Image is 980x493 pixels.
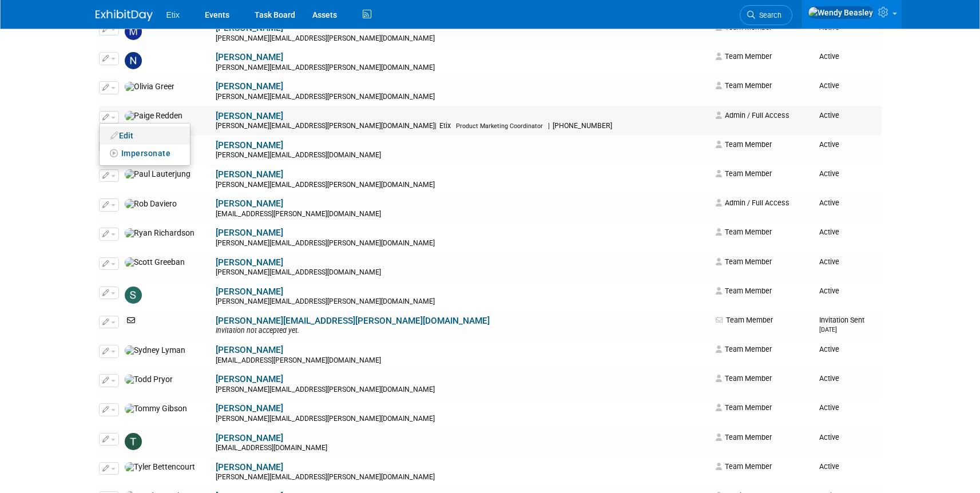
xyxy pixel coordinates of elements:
span: Active [819,433,839,442]
div: [PERSON_NAME][EMAIL_ADDRESS][PERSON_NAME][DOMAIN_NAME] [216,63,709,73]
span: Active [819,345,839,353]
button: Impersonate [105,146,177,161]
img: Rob Daviero [125,199,177,209]
img: Scott Greeban [125,257,185,268]
span: Admin / Full Access [716,198,789,207]
a: [PERSON_NAME] [216,81,283,92]
img: Nick Travis [125,52,142,69]
span: Team Member [716,228,772,236]
img: Paul Lauterjung [125,169,191,180]
div: [EMAIL_ADDRESS][DOMAIN_NAME] [216,444,709,453]
span: Active [819,81,839,90]
span: Team Member [716,403,772,412]
span: Etix [437,122,454,130]
div: [PERSON_NAME][EMAIL_ADDRESS][PERSON_NAME][DOMAIN_NAME] [216,34,709,43]
div: [PERSON_NAME][EMAIL_ADDRESS][PERSON_NAME][DOMAIN_NAME] [216,297,709,307]
span: Active [819,462,839,471]
div: [EMAIL_ADDRESS][PERSON_NAME][DOMAIN_NAME] [216,356,709,365]
span: Team Member [716,257,772,266]
a: [PERSON_NAME] [216,228,283,238]
img: ExhibitDay [96,10,153,21]
span: Team Member [716,345,772,353]
span: Active [819,403,839,412]
span: Team Member [716,140,772,149]
a: [PERSON_NAME] [216,52,283,62]
span: Invitation Sent [819,316,864,333]
img: Tyler Bettencourt [125,462,195,472]
span: Active [819,169,839,178]
small: [DATE] [819,326,837,333]
span: Active [819,140,839,149]
span: Active [819,111,839,120]
a: Edit [100,128,190,144]
span: Team Member [716,81,772,90]
div: [PERSON_NAME][EMAIL_ADDRESS][PERSON_NAME][DOMAIN_NAME] [216,473,709,482]
div: [PERSON_NAME][EMAIL_ADDRESS][DOMAIN_NAME] [216,268,709,277]
div: [PERSON_NAME][EMAIL_ADDRESS][PERSON_NAME][DOMAIN_NAME] [216,181,709,190]
span: Active [819,374,839,383]
div: [PERSON_NAME][EMAIL_ADDRESS][PERSON_NAME][DOMAIN_NAME] [216,122,709,131]
img: Wendy Beasley [808,6,874,19]
span: | [548,122,550,130]
span: Team Member [716,52,772,61]
span: Active [819,287,839,295]
a: [PERSON_NAME] [216,345,283,355]
span: Team Member [716,374,772,383]
div: [PERSON_NAME][EMAIL_ADDRESS][PERSON_NAME][DOMAIN_NAME] [216,239,709,248]
span: | [435,122,437,130]
span: Team Member [716,462,772,471]
span: Search [755,11,781,19]
span: Etix [166,10,180,19]
a: [PERSON_NAME] [216,462,283,472]
img: Paige Redden [125,111,182,121]
span: Admin / Full Access [716,111,789,120]
a: [PERSON_NAME] [216,403,283,414]
a: [PERSON_NAME] [216,374,283,384]
span: Team Member [716,316,773,324]
a: [PERSON_NAME] [216,140,283,150]
span: Team Member [716,287,772,295]
span: Active [819,257,839,266]
img: scott sloyer [125,287,142,304]
span: Impersonate [121,149,171,158]
a: [PERSON_NAME][EMAIL_ADDRESS][PERSON_NAME][DOMAIN_NAME] [216,316,490,326]
div: [PERSON_NAME][EMAIL_ADDRESS][DOMAIN_NAME] [216,151,709,160]
a: [PERSON_NAME] [216,433,283,443]
a: Search [740,5,792,25]
div: [PERSON_NAME][EMAIL_ADDRESS][PERSON_NAME][DOMAIN_NAME] [216,93,709,102]
img: Travis Janovich [125,433,142,450]
span: Team Member [716,169,772,178]
span: Active [819,198,839,207]
span: [PHONE_NUMBER] [550,122,616,130]
img: Sydney Lyman [125,345,185,356]
img: Tommy Gibson [125,404,187,414]
img: Olivia Greer [125,82,174,92]
a: [PERSON_NAME] [216,257,283,268]
div: [PERSON_NAME][EMAIL_ADDRESS][PERSON_NAME][DOMAIN_NAME] [216,385,709,395]
div: [EMAIL_ADDRESS][PERSON_NAME][DOMAIN_NAME] [216,210,709,219]
span: Product Marketing Coordinator [456,122,543,130]
div: Invitation not accepted yet. [216,327,709,336]
img: Ryan Richardson [125,228,195,238]
span: Team Member [716,433,772,442]
a: [PERSON_NAME] [216,111,283,121]
span: Active [819,52,839,61]
a: [PERSON_NAME] [216,169,283,180]
div: [PERSON_NAME][EMAIL_ADDRESS][PERSON_NAME][DOMAIN_NAME] [216,415,709,424]
a: [PERSON_NAME] [216,198,283,209]
img: Todd Pryor [125,375,173,385]
img: Molly McGlothlin [125,23,142,40]
span: Active [819,228,839,236]
a: [PERSON_NAME] [216,287,283,297]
